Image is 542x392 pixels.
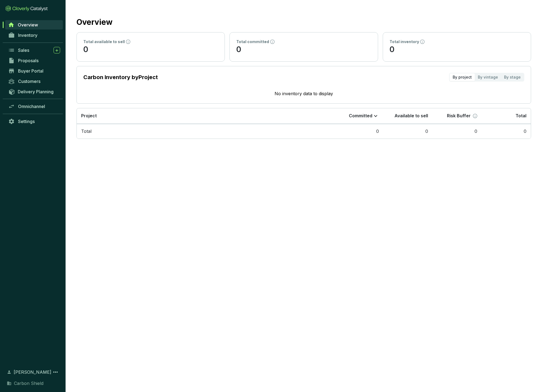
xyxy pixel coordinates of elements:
span: Settings [18,119,35,124]
a: Sales [5,46,63,55]
a: Settings [5,117,63,126]
td: 0 [432,124,482,139]
div: By project [450,73,475,81]
p: Total available to sell [83,39,125,44]
span: Overview [18,22,38,28]
td: 0 [334,124,383,139]
div: By vintage [475,73,501,81]
a: Customers [5,77,63,86]
p: Risk Buffer [447,113,471,119]
th: Project [77,108,334,124]
p: Total inventory [390,39,419,44]
p: No inventory data to display [83,90,524,97]
td: 0 [482,124,531,139]
th: Available to sell [383,108,432,124]
span: Delivery Planning [18,89,54,94]
a: Overview [5,20,63,29]
a: Inventory [5,31,63,40]
a: Proposals [5,56,63,65]
span: Carbon Shield [14,380,43,387]
span: Omnichannel [18,104,45,109]
p: 0 [390,44,524,55]
a: Delivery Planning [5,87,63,96]
td: 0 [383,124,432,139]
p: 0 [83,44,218,55]
a: Buyer Portal [5,66,63,76]
td: Total [77,124,334,139]
p: Carbon Inventory by Project [83,73,158,81]
h2: Overview [76,16,113,28]
span: Sales [18,47,29,53]
span: [PERSON_NAME] [14,369,51,375]
div: By stage [501,73,524,81]
p: 0 [236,44,371,55]
span: Inventory [18,32,37,38]
p: Committed [349,113,372,119]
p: Total committed [236,39,269,44]
span: Proposals [18,58,39,63]
span: Buyer Portal [18,68,43,74]
div: segmented control [449,73,524,82]
th: Total [482,108,531,124]
a: Omnichannel [5,102,63,111]
span: Customers [18,79,40,84]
